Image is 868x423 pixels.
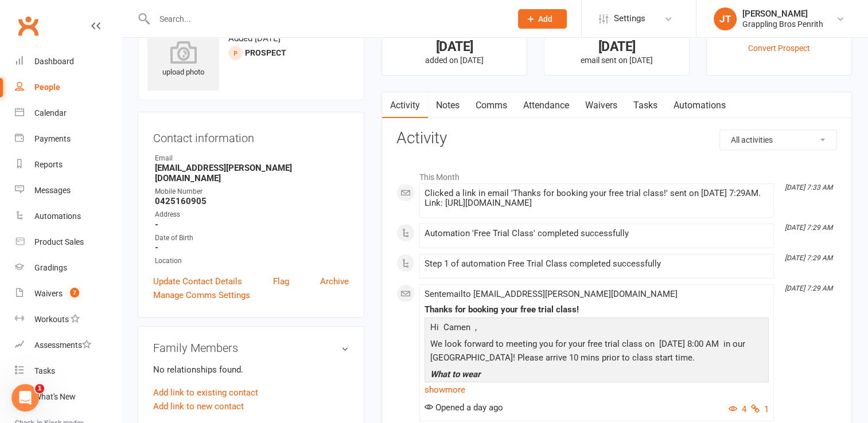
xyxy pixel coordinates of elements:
[396,130,837,147] h3: Activity
[34,263,67,272] div: Gradings
[15,178,121,203] a: Messages
[714,7,737,30] div: JT
[153,399,244,413] a: Add link to new contact
[515,92,577,119] a: Attendance
[396,165,837,183] li: This Month
[625,92,665,119] a: Tasks
[729,402,746,416] button: 4
[155,153,349,164] div: Email
[427,337,766,367] p: We look forward to meeting you for your free trial class on [DATE] 8:00 AM in our [GEOGRAPHIC_DAT...
[425,402,503,413] span: Opened a day ago
[34,315,69,324] div: Workouts
[153,342,349,354] h3: Family Members
[382,92,428,119] a: Activity
[35,384,44,393] span: 1
[155,256,349,267] div: Location
[70,288,79,297] span: 7
[153,288,250,302] a: Manage Comms Settings
[785,254,832,262] i: [DATE] 7:29 AM
[34,340,91,350] div: Assessments
[538,14,552,23] span: Add
[155,233,349,244] div: Date of Birth
[34,160,63,169] div: Reports
[15,203,121,229] a: Automations
[425,305,769,315] div: Thanks for booking your free trial class!
[748,44,810,53] a: Convert Prospect
[425,229,769,238] div: Automation 'Free Trial Class' completed successfully
[555,41,679,53] div: [DATE]
[155,196,349,206] strong: 0425160905
[34,211,81,221] div: Automations
[155,220,349,230] strong: -
[392,41,516,53] div: [DATE]
[425,382,769,398] a: show more
[392,56,516,65] p: added on [DATE]
[614,6,645,32] span: Settings
[518,9,567,29] button: Add
[34,186,71,195] div: Messages
[245,48,286,57] snap: prospect
[228,33,281,44] time: Added [DATE]
[155,186,349,197] div: Mobile Number
[14,11,42,40] a: Clubworx
[430,369,480,379] span: What to wear
[785,284,832,292] i: [DATE] 7:29 AM
[15,229,121,255] a: Product Sales
[425,289,678,299] span: Sent email to [EMAIL_ADDRESS][PERSON_NAME][DOMAIN_NAME]
[665,92,734,119] a: Automations
[555,56,679,65] p: email sent on [DATE]
[155,242,349,253] strong: -
[468,92,515,119] a: Comms
[34,366,55,375] div: Tasks
[15,332,121,358] a: Assessments
[147,41,219,79] div: upload photo
[273,275,289,288] a: Flag
[34,83,60,92] div: People
[15,384,121,410] a: What's New
[15,49,121,75] a: Dashboard
[34,289,63,298] div: Waivers
[15,100,121,126] a: Calendar
[153,275,242,288] a: Update Contact Details
[577,92,625,119] a: Waivers
[155,163,349,183] strong: [EMAIL_ADDRESS][PERSON_NAME][DOMAIN_NAME]
[427,320,766,337] p: Hi Camen ,
[742,19,823,29] div: Grappling Bros Penrith
[751,402,769,416] button: 1
[153,127,349,144] h3: Contact information
[151,11,503,27] input: Search...
[155,209,349,220] div: Address
[742,9,823,19] div: [PERSON_NAME]
[320,275,349,288] a: Archive
[428,92,468,119] a: Notes
[34,237,84,246] div: Product Sales
[425,259,769,269] div: Step 1 of automation Free Trial Class completed successfully
[34,57,74,66] div: Dashboard
[15,281,121,307] a: Waivers 7
[15,152,121,178] a: Reports
[15,307,121,332] a: Workouts
[15,255,121,281] a: Gradings
[15,75,121,100] a: People
[34,134,71,143] div: Payments
[425,189,769,208] div: Clicked a link in email 'Thanks for booking your free trial class!' sent on [DATE] 7:29AM. Link: ...
[11,384,39,412] iframe: Intercom live chat
[785,183,832,191] i: [DATE] 7:33 AM
[34,392,76,401] div: What's New
[153,363,349,377] p: No relationships found.
[785,224,832,232] i: [DATE] 7:29 AM
[15,358,121,384] a: Tasks
[15,126,121,152] a: Payments
[153,386,258,399] a: Add link to existing contact
[34,108,67,117] div: Calendar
